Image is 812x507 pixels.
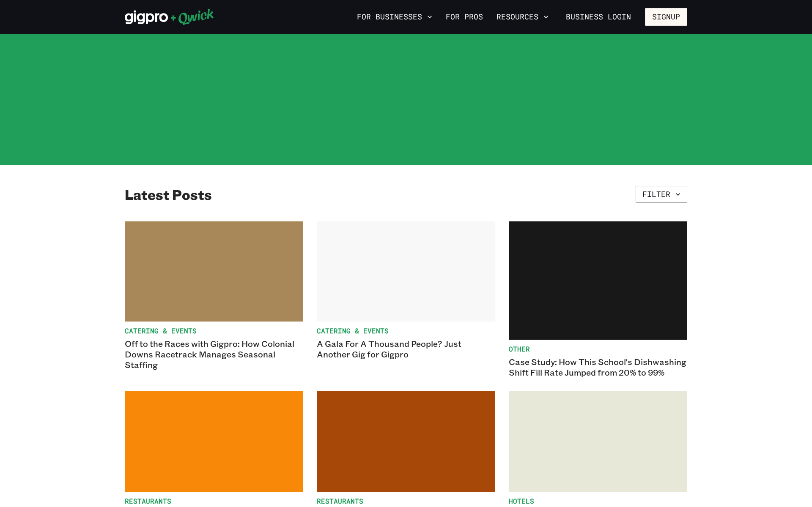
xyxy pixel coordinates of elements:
[125,338,303,370] p: Off to the Races with Gigpro: How Colonial Downs Racetrack Manages Seasonal Staffing
[442,10,486,24] a: For Pros
[354,10,436,24] button: For Businesses
[509,357,687,378] p: Case Study: How This School's Dishwashing Shift Fill Rate Jumped from 20% to 99%
[125,221,303,378] a: Catering & EventsOff to the Races with Gigpro: How Colonial Downs Racetrack Manages Seasonal Staf...
[125,497,303,505] span: Restaurants
[645,8,687,26] button: Signup
[317,338,495,360] p: A Gala For A Thousand People? Just Another Gig for Gigpro
[493,10,552,24] button: Resources
[509,345,687,353] span: Other
[636,186,687,203] button: Filter
[125,186,212,203] h2: Latest Posts
[125,327,303,335] span: Catering & Events
[317,327,495,335] span: Catering & Events
[509,221,687,378] a: OtherCase Study: How This School's Dishwashing Shift Fill Rate Jumped from 20% to 99%
[559,8,638,26] a: Business Login
[317,221,495,378] a: Catering & EventsA Gala For A Thousand People? Just Another Gig for Gigpro
[509,497,687,505] span: Hotels
[317,497,495,505] span: Restaurants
